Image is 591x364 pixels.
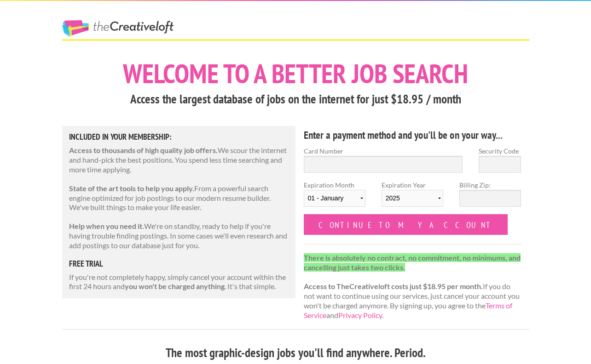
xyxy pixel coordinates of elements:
h5: Included in Your Membership: [69,133,289,141]
strong: Access to thousands of high quality job offers. [69,146,218,154]
a: Privacy Policy [338,311,382,319]
a: Terms of Service [304,301,512,319]
p: We're on standby, ready to help if you're having trouble finding postings. In some cases we'll ev... [69,222,289,250]
p: From a powerful search engine optimized for job postings to our modern resume builder. We've buil... [69,184,289,212]
h4: Enter a payment method and you'll be on your way... [304,128,521,142]
h3: Access the largest database of jobs on the internet for just $18.95 / month [62,91,529,108]
p: If you're not completely happy, simply cancel your account within the first 24 hours and . It's t... [69,273,289,292]
strong: Help when you need it. [69,222,144,230]
strong: State of the art tools to help you apply. [69,184,194,193]
label: Expiration Month [304,180,365,214]
strong: There is absolutely no contract, no commitment, no minimums, and cancelling just takes two clicks. [304,253,521,272]
p: If you do not want to continue using our services, just cancel your account you won't be charged ... [304,253,521,320]
select: Expiration Year [382,190,443,207]
strong: Access to TheCreativeloft costs just $18.95 per month. [304,282,483,290]
a: The Creative Loft [62,20,174,37]
select: Expiration Month [304,190,365,207]
p: We scour the internet and hand-pick the best positions. You spend less time searching and more ti... [69,146,289,174]
label: Card Number [304,146,463,156]
h5: free trial [69,260,289,268]
strong: you won't be charged anything [125,282,225,290]
label: Billing Zip: [459,180,521,190]
h3: The most graphic-design jobs you'll find anywhere. Period. [62,344,529,362]
input: Continue to my account [304,214,508,235]
label: Security Code [479,146,521,156]
h1: Welcome to a better job search [62,60,529,87]
label: Expiration Year [382,180,443,214]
